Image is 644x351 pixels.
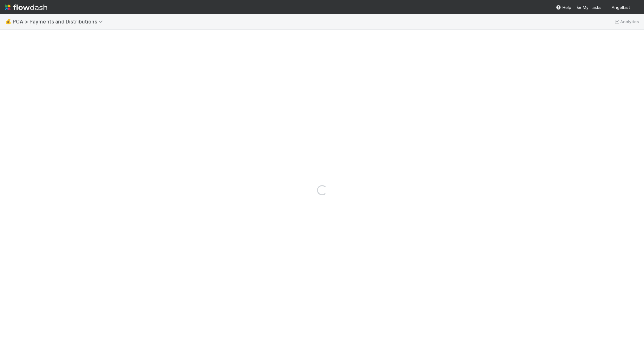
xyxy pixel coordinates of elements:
[612,5,630,10] span: AngelList
[13,18,106,25] span: PCA > Payments and Distributions
[5,19,11,24] span: 💰
[556,4,571,10] div: Help
[5,2,47,13] img: logo-inverted-e16ddd16eac7371096b0.svg
[633,4,639,11] img: avatar_f32b584b-9fa7-42e4-bca2-ac5b6bf32423.png
[614,18,639,25] a: Analytics
[576,4,601,10] a: My Tasks
[576,5,601,10] span: My Tasks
